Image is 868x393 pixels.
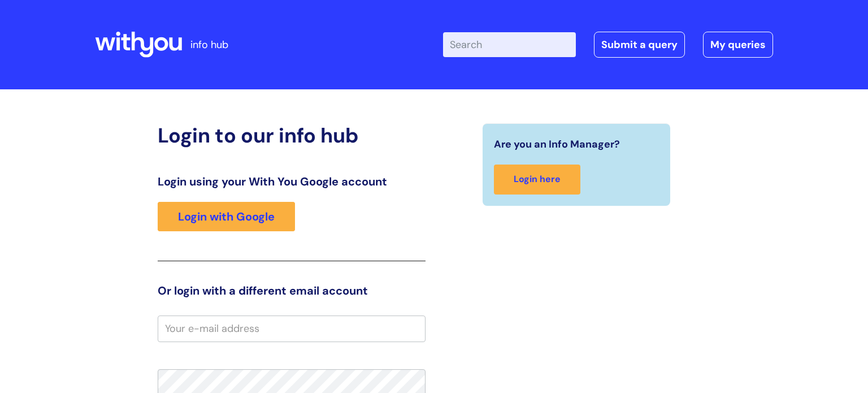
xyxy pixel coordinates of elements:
a: Login here [494,165,580,195]
input: Search [443,32,576,57]
h2: Login to our info hub [158,123,426,148]
a: My queries [703,32,773,58]
p: info hub [190,36,228,54]
h3: Or login with a different email account [158,284,426,297]
input: Your e-mail address [158,316,426,342]
span: Are you an Info Manager? [494,135,620,153]
a: Login with Google [158,202,295,231]
h3: Login using your With You Google account [158,175,426,188]
a: Submit a query [594,32,685,58]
